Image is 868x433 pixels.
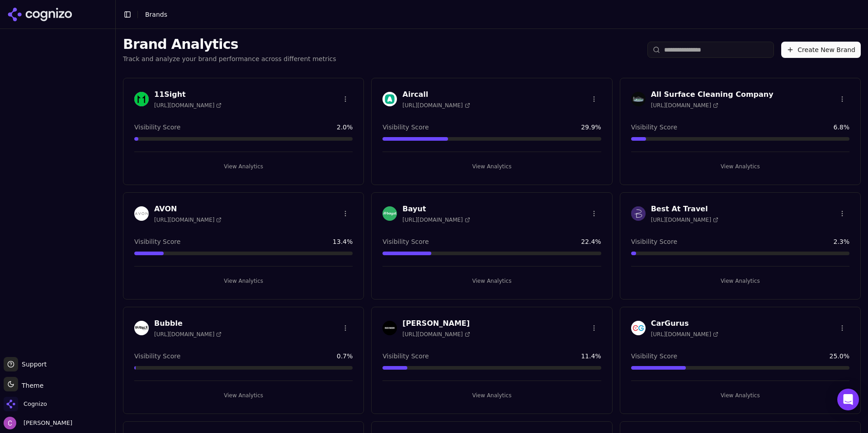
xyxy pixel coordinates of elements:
[18,382,43,389] span: Theme
[402,216,470,224] span: [URL][DOMAIN_NAME]
[382,274,601,288] button: View Analytics
[651,331,718,338] span: [URL][DOMAIN_NAME]
[134,388,353,403] button: View Analytics
[402,89,470,100] h3: Aircall
[402,318,470,329] h3: [PERSON_NAME]
[134,352,180,361] span: Visibility Score
[382,237,429,246] span: Visibility Score
[337,352,353,361] span: 0.7 %
[631,352,677,361] span: Visibility Score
[651,318,718,329] h3: CarGurus
[123,54,336,63] p: Track and analyze your brand performance across different metrics
[581,237,601,246] span: 22.4 %
[382,206,397,221] img: Bayut
[134,123,180,132] span: Visibility Score
[154,216,222,224] span: [URL][DOMAIN_NAME]
[631,159,849,174] button: View Analytics
[134,206,149,221] img: AVON
[154,89,222,100] h3: 11Sight
[123,36,336,52] h1: Brand Analytics
[145,11,167,18] span: Brands
[402,102,470,109] span: [URL][DOMAIN_NAME]
[631,388,849,403] button: View Analytics
[837,389,859,410] div: Open Intercom Messenger
[581,352,601,361] span: 11.4 %
[134,159,353,174] button: View Analytics
[134,92,149,106] img: 11Sight
[4,397,47,411] button: Open organization switcher
[651,216,718,224] span: [URL][DOMAIN_NAME]
[382,388,601,403] button: View Analytics
[382,123,429,132] span: Visibility Score
[154,318,222,329] h3: Bubble
[631,237,677,246] span: Visibility Score
[24,400,47,408] span: Cognizo
[402,204,470,214] h3: Bayut
[4,397,18,411] img: Cognizo
[382,321,397,335] img: Buck Mason
[18,360,47,369] span: Support
[631,92,646,106] img: All Surface Cleaning Company
[651,102,718,109] span: [URL][DOMAIN_NAME]
[134,274,353,288] button: View Analytics
[631,123,677,132] span: Visibility Score
[145,10,167,19] nav: breadcrumb
[631,274,849,288] button: View Analytics
[333,237,353,246] span: 13.4 %
[20,419,72,427] span: [PERSON_NAME]
[651,204,718,214] h3: Best At Travel
[833,123,849,132] span: 6.8 %
[154,204,222,214] h3: AVON
[382,92,397,106] img: Aircall
[382,159,601,174] button: View Analytics
[631,321,646,335] img: CarGurus
[337,123,353,132] span: 2.0 %
[631,206,646,221] img: Best At Travel
[154,331,222,338] span: [URL][DOMAIN_NAME]
[651,89,774,100] h3: All Surface Cleaning Company
[134,237,180,246] span: Visibility Score
[830,352,849,361] span: 25.0 %
[4,417,72,429] button: Open user button
[134,321,149,335] img: Bubble
[833,237,849,246] span: 2.3 %
[154,102,222,109] span: [URL][DOMAIN_NAME]
[402,331,470,338] span: [URL][DOMAIN_NAME]
[382,352,429,361] span: Visibility Score
[581,123,601,132] span: 29.9 %
[781,42,861,58] button: Create New Brand
[4,417,16,429] img: Chris Abouraad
